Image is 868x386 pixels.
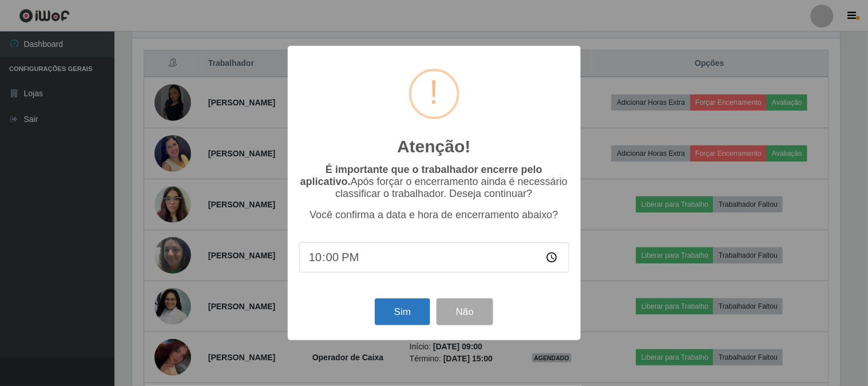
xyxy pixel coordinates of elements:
p: Você confirma a data e hora de encerramento abaixo? [299,209,569,221]
h2: Atenção! [397,136,470,157]
button: Sim [375,298,430,325]
b: É importante que o trabalhador encerre pelo aplicativo. [300,164,542,187]
button: Não [437,298,493,325]
p: Após forçar o encerramento ainda é necessário classificar o trabalhador. Deseja continuar? [299,164,569,200]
